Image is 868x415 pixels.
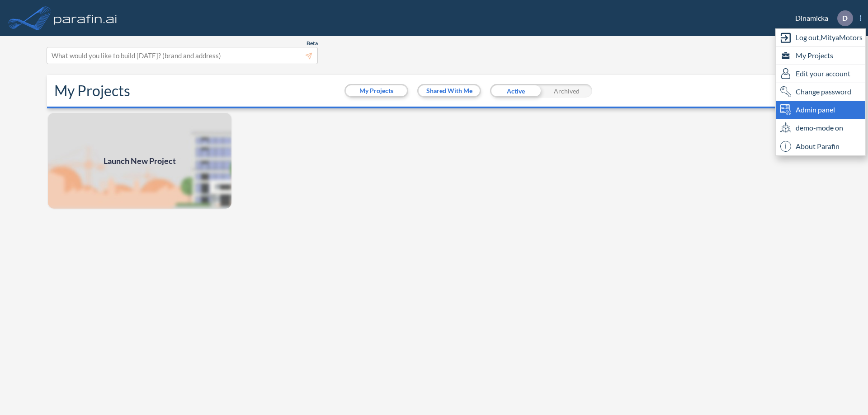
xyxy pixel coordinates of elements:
button: Shared With Me [419,85,480,96]
div: Log out [776,29,865,47]
a: Launch New Project [47,112,232,210]
img: logo [52,9,119,27]
span: Edit your account [796,68,850,79]
span: Admin panel [796,104,835,115]
span: Beta [307,40,318,47]
div: Admin panel [776,101,865,119]
button: My Projects [346,85,407,96]
h2: My Projects [54,82,130,99]
div: Dinamicka [782,10,861,26]
span: Launch New Project [104,155,176,167]
span: My Projects [796,50,833,61]
div: demo-mode on [776,119,865,137]
div: Change password [776,83,865,101]
span: About Parafin [796,141,840,152]
p: D [842,14,848,22]
span: Log out, MityaMotors [796,32,863,43]
div: Archived [541,84,592,98]
span: i [780,141,791,152]
img: add [47,112,232,210]
div: Edit user [776,65,865,83]
div: About Parafin [776,137,865,155]
span: Change password [796,86,851,97]
div: My Projects [776,47,865,65]
div: Active [490,84,541,98]
span: demo-mode on [796,122,843,133]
